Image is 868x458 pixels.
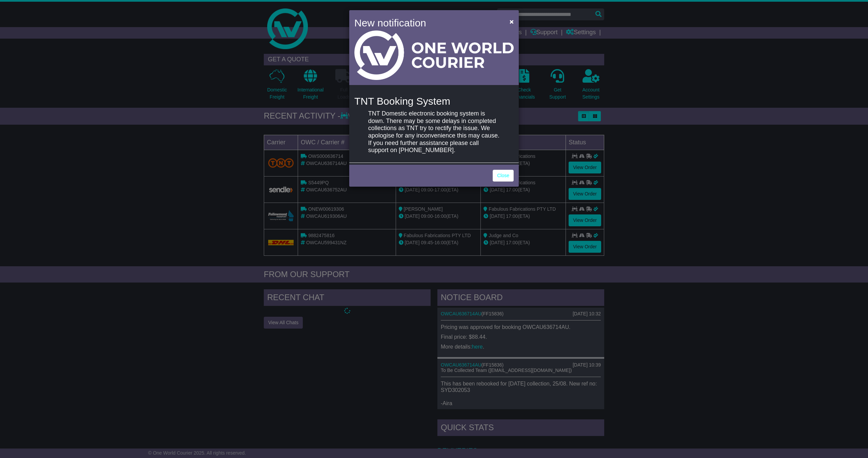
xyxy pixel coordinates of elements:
[506,15,517,28] button: Close
[354,30,514,80] img: Light
[354,96,514,107] h4: TNT Booking System
[510,18,514,25] span: ×
[354,15,500,30] h4: New notification
[493,170,514,182] a: Close
[368,110,500,154] p: TNT Domestic electronic booking system is down. There may be some delays in completed collections...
